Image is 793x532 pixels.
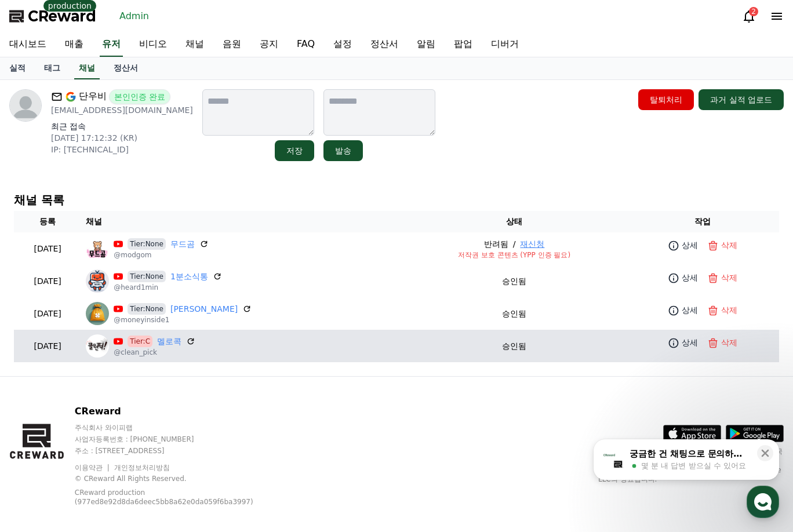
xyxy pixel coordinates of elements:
[19,275,77,287] p: [DATE]
[74,57,100,79] a: 채널
[75,423,278,432] p: 주식회사 와이피랩
[106,385,120,395] span: 대화
[638,89,694,110] button: 탈퇴처리
[626,211,779,232] th: 작업
[128,238,166,250] span: Tier:None
[170,271,208,283] a: 1분소식통
[51,132,193,144] p: [DATE] 17:12:32 (KR)
[86,237,109,260] img: 무드곰
[402,211,626,232] th: 상태
[75,464,111,472] a: 이용약관
[170,238,195,250] a: 무드곰
[361,32,408,57] a: 정산서
[9,7,96,25] a: CReward
[288,32,324,57] a: FAQ
[665,237,700,254] a: 상세
[14,211,81,232] th: 등록
[19,243,77,255] p: [DATE]
[51,121,193,132] p: 최근 접속
[250,32,288,57] a: 공지
[682,337,698,349] p: 상세
[749,7,758,16] div: 2
[502,275,526,287] p: 승인됨
[176,32,213,57] a: 채널
[128,336,152,347] span: Tier:C
[3,367,77,396] a: 홈
[51,144,193,155] p: IP: [TECHNICAL_ID]
[275,140,314,161] button: 저장
[323,140,363,161] button: 발송
[79,89,107,104] span: 단우비
[115,7,154,25] a: Admin
[665,302,700,319] a: 상세
[721,337,737,349] p: 삭제
[324,32,361,57] a: 설정
[114,250,209,260] p: @modgom
[114,283,222,292] p: @heard1min
[682,239,698,252] p: 상세
[502,340,526,352] p: 승인됨
[705,302,740,319] button: 삭제
[19,308,77,320] p: [DATE]
[86,302,109,325] img: 돈보따리
[665,334,700,351] a: 상세
[721,239,737,252] p: 삭제
[114,348,195,357] p: @clean_pick
[77,367,150,396] a: 대화
[75,474,278,483] p: © CReward All Rights Reserved.
[109,89,170,104] span: 본인인증 완료
[56,32,93,57] a: 매출
[81,211,402,232] th: 채널
[179,385,193,394] span: 설정
[705,237,740,254] button: 삭제
[157,336,181,348] a: 멜로콕
[130,32,176,57] a: 비디오
[35,57,70,79] a: 태그
[100,32,123,57] a: 유저
[682,272,698,284] p: 상세
[502,308,526,320] p: 승인됨
[9,89,42,122] img: profile image
[484,238,508,250] p: 반려됨
[705,269,740,286] button: 삭제
[721,304,737,316] p: 삭제
[51,104,193,116] p: [EMAIL_ADDRESS][DOMAIN_NAME]
[170,303,238,315] a: [PERSON_NAME]
[14,194,779,206] h4: 채널 목록
[128,303,166,315] span: Tier:None
[128,271,166,282] span: Tier:None
[104,57,147,79] a: 정산서
[665,269,700,286] a: 상세
[407,250,621,260] p: 저작권 보호 콘텐츠 (YPP 인증 필요)
[508,238,521,250] span: /
[705,334,740,351] button: 삭제
[150,367,223,396] a: 설정
[721,272,737,284] p: 삭제
[520,238,544,250] button: 재신청
[408,32,445,57] a: 알림
[86,334,109,358] img: 멜로콕
[19,340,77,352] p: [DATE]
[86,269,109,293] img: 1분소식통
[114,315,252,325] p: @moneyinside1
[28,7,96,25] span: CReward
[37,385,43,394] span: 홈
[482,32,528,57] a: 디버거
[114,464,170,472] a: 개인정보처리방침
[213,32,250,57] a: 음원
[682,304,698,316] p: 상세
[742,9,756,23] a: 2
[75,405,278,418] p: CReward
[75,488,260,507] p: CReward production (977ed8e92d8da6deec5bb8a62e0da059f6ba3997)
[75,446,278,456] p: 주소 : [STREET_ADDRESS]
[445,32,482,57] a: 팝업
[699,89,784,110] button: 과거 실적 업로드
[75,435,278,444] p: 사업자등록번호 : [PHONE_NUMBER]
